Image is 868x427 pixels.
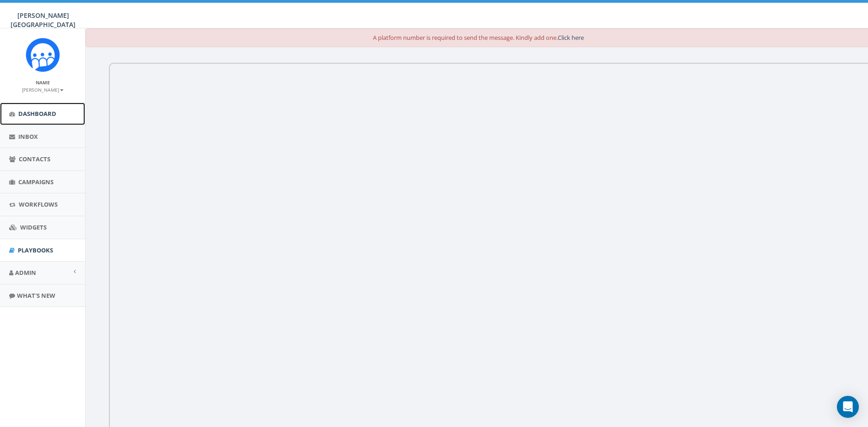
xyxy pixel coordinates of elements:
span: Workflows [19,200,58,208]
span: What's New [17,291,55,300]
img: Rally_platform_Icon_1.png [26,38,60,72]
div: Open Intercom Messenger [837,396,859,418]
span: Inbox [18,132,38,141]
a: [PERSON_NAME] [22,85,64,93]
span: Dashboard [18,109,56,118]
small: [PERSON_NAME] [22,87,64,93]
span: Widgets [20,223,47,231]
span: Admin [15,268,36,277]
span: Contacts [19,155,50,163]
span: Campaigns [18,178,54,186]
span: [PERSON_NAME][GEOGRAPHIC_DATA] [11,11,75,29]
a: Click here [558,33,584,42]
small: Name [36,79,50,86]
span: Playbooks [18,246,53,254]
